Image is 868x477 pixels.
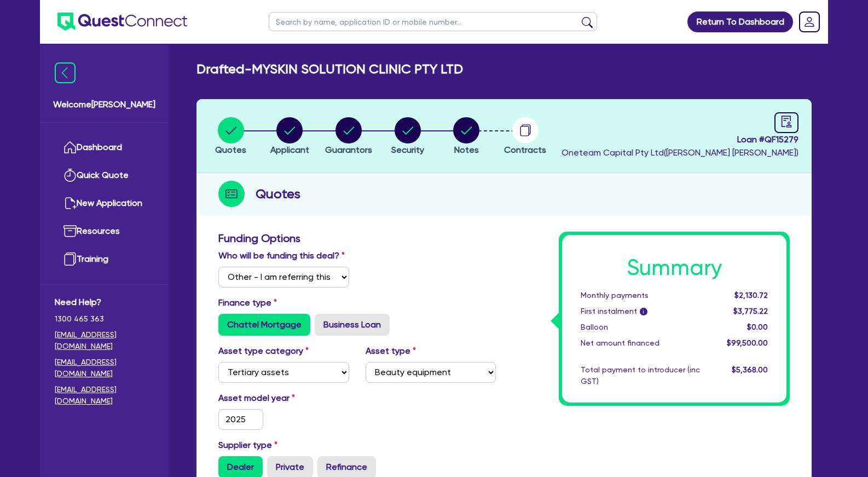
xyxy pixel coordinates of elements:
a: Dropdown toggle [795,8,824,36]
div: Monthly payments [572,290,708,301]
a: [EMAIL_ADDRESS][DOMAIN_NAME] [55,384,154,407]
a: Quick Quote [55,162,154,189]
h3: Funding Options [218,232,496,245]
button: Security [391,117,425,157]
button: Notes [453,117,480,157]
button: Guarantors [325,117,373,157]
a: [EMAIL_ADDRESS][DOMAIN_NAME] [55,357,154,380]
img: quest-connect-logo-blue [57,13,187,31]
span: $5,368.00 [732,365,768,374]
img: new-application [63,197,77,210]
span: i [640,308,647,315]
a: Resources [55,217,154,245]
span: Need Help? [55,296,154,309]
img: training [63,252,77,266]
a: Return To Dashboard [687,12,793,32]
span: Oneteam Capital Pty Ltd ( [PERSON_NAME] [PERSON_NAME] ) [562,147,798,158]
h1: Summary [581,255,768,281]
span: Quotes [215,145,246,155]
a: Training [55,245,154,273]
span: Contracts [504,145,546,155]
label: Supplier type [218,439,277,452]
span: Guarantors [325,145,372,155]
label: Asset type [366,344,416,358]
img: resources [63,225,77,238]
div: Total payment to introducer (inc GST) [572,364,708,387]
label: Asset type category [218,344,309,358]
label: Business Loan [315,314,390,336]
label: Who will be funding this deal? [218,249,345,262]
span: 1300 465 363 [55,313,154,325]
label: Chattel Mortgage [218,314,310,336]
button: Applicant [270,117,310,157]
a: [EMAIL_ADDRESS][DOMAIN_NAME] [55,329,154,352]
img: quick-quote [63,169,77,182]
h2: Quotes [256,184,300,204]
a: New Application [55,189,154,217]
div: First instalment [572,306,708,317]
button: Contracts [504,117,547,157]
div: Balloon [572,321,708,333]
label: Finance type [218,296,277,309]
span: $0.00 [747,323,768,331]
span: Welcome [PERSON_NAME] [53,98,155,111]
label: Asset model year [210,392,357,405]
img: icon-menu-close [55,62,76,83]
span: Notes [454,145,479,155]
span: Security [391,145,424,155]
span: $2,130.72 [734,291,768,300]
span: $99,500.00 [727,338,768,347]
img: step-icon [218,181,245,207]
a: Dashboard [55,134,154,162]
span: audit [780,116,792,128]
div: Net amount financed [572,337,708,349]
input: Search by name, application ID or mobile number... [269,12,597,31]
span: $3,775.22 [733,307,768,315]
h2: Drafted - MYSKIN SOLUTION CLINIC PTY LTD [196,61,463,77]
span: Loan # QF15279 [562,133,798,146]
button: Quotes [215,117,247,157]
span: Applicant [270,145,309,155]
